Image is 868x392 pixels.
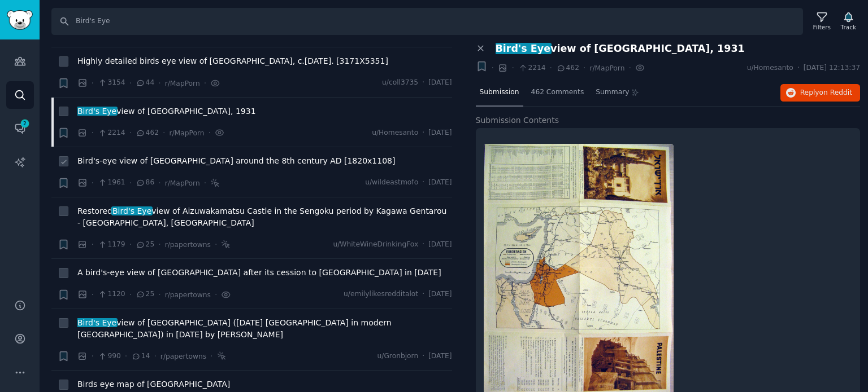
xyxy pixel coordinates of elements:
[98,178,125,188] span: 1961
[136,240,154,250] span: 25
[165,291,211,299] span: r/papertowns
[6,114,34,142] a: 2
[77,55,388,67] a: Highly detailed birds eye view of [GEOGRAPHIC_DATA], c.[DATE]. [3171X5351]
[77,105,256,117] a: Bird's Eyeview of [GEOGRAPHIC_DATA], 1931
[136,78,154,88] span: 44
[476,114,559,126] span: Submission Contents
[422,351,424,362] span: ·
[480,87,519,98] span: Submission
[813,23,831,31] div: Filters
[747,63,793,73] span: u/Homesanto
[428,78,452,88] span: [DATE]
[77,205,452,229] span: Restored view of Aizuwakamatsu Castle in the Sengoku period by Kagawa Gentarou - [GEOGRAPHIC_DATA...
[98,351,121,362] span: 990
[428,289,452,299] span: [DATE]
[98,289,125,299] span: 1120
[136,178,154,188] span: 86
[92,289,94,301] span: ·
[76,318,118,327] span: Bird's Eye
[422,78,424,88] span: ·
[428,240,452,250] span: [DATE]
[129,239,132,250] span: ·
[165,179,200,187] span: r/MapPorn
[344,289,418,299] span: u/emilylikesredditalot
[129,77,132,89] span: ·
[780,84,860,102] button: Replyon Reddit
[92,350,94,362] span: ·
[628,62,631,74] span: ·
[531,87,584,98] span: 462 Comments
[422,178,424,188] span: ·
[215,289,217,301] span: ·
[165,80,200,87] span: r/MapPorn
[819,89,852,96] span: on Reddit
[98,240,125,250] span: 1179
[77,205,452,229] a: RestoredBird's Eyeview of Aizuwakamatsu Castle in the Sengoku period by Kagawa Gentarou - [GEOGRA...
[158,77,160,89] span: ·
[51,8,803,35] input: Search Keyword
[422,128,424,138] span: ·
[422,240,424,250] span: ·
[125,350,127,362] span: ·
[77,267,441,279] a: A bird's-eye view of [GEOGRAPHIC_DATA] after its cession to [GEOGRAPHIC_DATA] in [DATE]
[77,317,452,341] span: view of [GEOGRAPHIC_DATA] ([DATE] [GEOGRAPHIC_DATA] in modern [GEOGRAPHIC_DATA]) in [DATE] by [PE...
[428,128,452,138] span: [DATE]
[77,155,395,167] a: Bird's-eye view of [GEOGRAPHIC_DATA] around the 8th century AD [1820x1108]
[169,129,204,137] span: r/MapPorn
[837,10,860,33] button: Track
[365,178,418,188] span: u/wildeastmofo
[92,177,94,189] span: ·
[492,62,494,74] span: ·
[377,351,418,362] span: u/Gronbjorn
[92,127,94,139] span: ·
[111,206,153,215] span: Bird's Eye
[841,23,856,31] div: Track
[494,43,552,54] span: Bird's Eye
[98,78,125,88] span: 3154
[511,62,514,74] span: ·
[92,239,94,250] span: ·
[422,289,424,299] span: ·
[20,120,30,127] span: 2
[76,107,118,116] span: Bird's Eye
[136,128,159,138] span: 462
[163,127,165,139] span: ·
[77,378,230,390] a: Birds eye map of [GEOGRAPHIC_DATA]
[428,351,452,362] span: [DATE]
[583,62,585,74] span: ·
[98,128,125,138] span: 2214
[382,78,418,88] span: u/coll3735
[7,10,33,30] img: GummySearch logo
[160,353,206,360] span: r/papertowns
[77,317,452,341] a: Bird's Eyeview of [GEOGRAPHIC_DATA] ([DATE] [GEOGRAPHIC_DATA] in modern [GEOGRAPHIC_DATA]) in [DA...
[550,62,552,74] span: ·
[136,289,154,299] span: 25
[165,241,211,249] span: r/papertowns
[204,177,206,189] span: ·
[556,63,579,73] span: 462
[428,178,452,188] span: [DATE]
[158,177,160,189] span: ·
[210,350,212,362] span: ·
[208,127,210,139] span: ·
[333,240,418,250] span: u/WhiteWineDrinkingFox
[131,351,150,362] span: 14
[596,87,629,98] span: Summary
[129,177,132,189] span: ·
[129,289,132,301] span: ·
[158,239,160,250] span: ·
[204,77,206,89] span: ·
[154,350,156,362] span: ·
[518,63,546,73] span: 2214
[372,128,418,138] span: u/Homesanto
[158,289,160,301] span: ·
[129,127,132,139] span: ·
[92,77,94,89] span: ·
[589,64,624,72] span: r/MapPorn
[797,63,800,73] span: ·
